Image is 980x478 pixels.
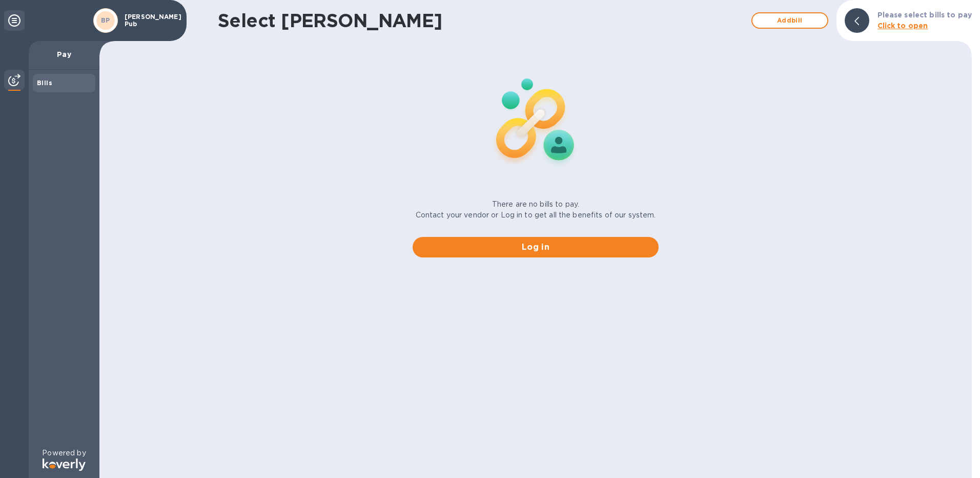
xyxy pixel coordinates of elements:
[37,49,91,59] p: Pay
[877,22,928,30] b: Click to open
[42,448,86,459] p: Powered by
[218,10,746,31] h1: Select [PERSON_NAME]
[751,12,828,29] button: Addbill
[421,241,650,253] span: Log in
[761,14,819,27] span: Add bill
[37,79,52,87] b: Bills
[43,459,86,471] img: Logo
[416,199,656,221] p: There are no bills to pay. Contact your vendor or Log in to get all the benefits of our system.
[125,13,176,28] p: [PERSON_NAME] Pub
[101,16,110,24] b: BP
[413,237,659,257] button: Log in
[877,11,972,19] b: Please select bills to pay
